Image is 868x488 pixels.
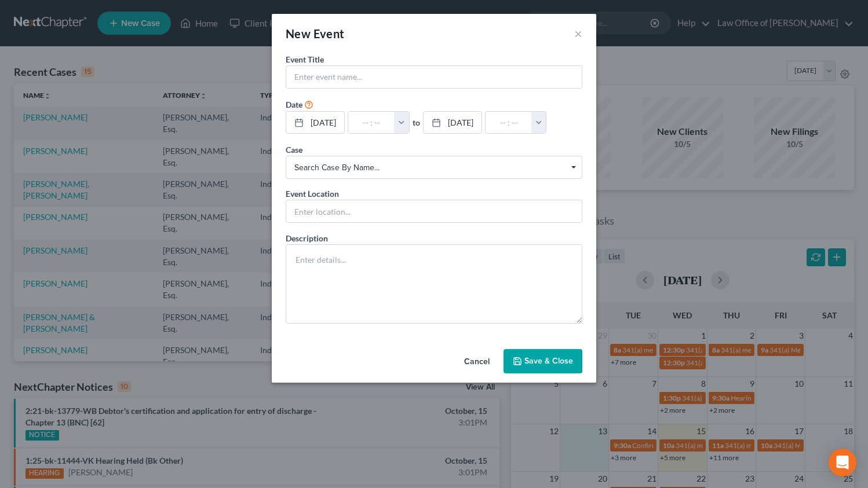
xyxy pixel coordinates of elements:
[286,112,344,134] a: [DATE]
[829,449,856,476] div: Open Intercom Messenger
[286,66,582,88] input: Enter event name...
[486,112,532,134] input: -- : --
[294,162,574,174] span: Search case by name...
[286,188,339,200] label: Event Location
[424,112,482,134] a: [DATE]
[348,112,395,134] input: -- : --
[574,27,582,41] button: ×
[286,98,302,111] label: Date
[286,232,328,244] label: Description
[413,116,420,129] label: to
[286,54,324,64] span: Event Title
[455,350,499,373] button: Cancel
[504,349,582,373] button: Save & Close
[286,200,582,222] input: Enter location...
[286,144,302,156] label: Case
[286,27,345,41] span: New Event
[286,156,582,179] span: Select box activate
